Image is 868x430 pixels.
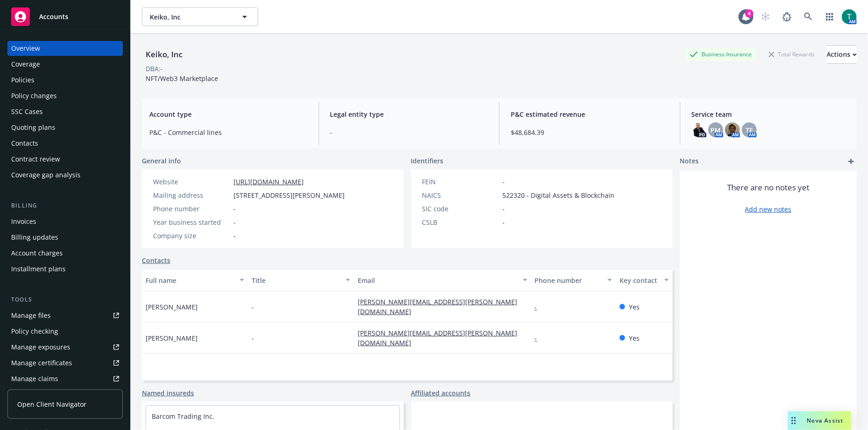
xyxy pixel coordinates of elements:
div: NAICS [422,190,499,200]
div: FEIN [422,177,499,187]
span: P&C estimated revenue [511,109,669,119]
div: Title [252,275,340,285]
a: SSC Cases [7,104,123,119]
a: Installment plans [7,262,123,276]
span: 522320 - Digital Assets & Blockchain [503,190,615,200]
a: Manage certificates [7,356,123,370]
a: Policy changes [7,88,123,103]
span: - [234,217,236,227]
span: Yes [629,302,640,312]
a: Barcom Trading Inc. [152,412,214,421]
div: Actions [827,46,857,63]
button: Title [248,269,354,291]
a: Account charges [7,246,123,261]
div: Manage claims [11,371,58,386]
a: add [846,156,857,167]
span: - [503,177,505,187]
a: [PERSON_NAME][EMAIL_ADDRESS][PERSON_NAME][DOMAIN_NAME] [358,329,517,347]
div: DBA: - [146,64,163,74]
a: Search [799,7,818,26]
span: General info [142,156,181,166]
div: Full name [146,275,234,285]
div: Manage exposures [11,340,70,355]
a: Invoices [7,214,123,229]
a: [URL][DOMAIN_NAME] [234,177,304,186]
a: [PERSON_NAME][EMAIL_ADDRESS][PERSON_NAME][DOMAIN_NAME] [358,297,517,316]
div: Total Rewards [764,48,820,60]
div: Billing [7,201,123,210]
span: - [503,217,505,227]
img: photo [842,9,857,24]
span: - [234,231,236,241]
button: Phone number [531,269,616,291]
a: Affiliated accounts [411,388,471,398]
a: Overview [7,41,123,56]
a: Policies [7,73,123,87]
span: [PERSON_NAME] [146,333,198,343]
a: Billing updates [7,230,123,245]
span: Open Client Navigator [17,399,87,409]
span: - [252,302,254,312]
span: NFT/Web3 Marketplace [146,74,218,83]
a: Contacts [7,136,123,151]
div: Policy checking [11,324,58,339]
a: Named insureds [142,388,194,398]
span: Service team [692,109,850,119]
a: Manage files [7,308,123,323]
div: Mailing address [153,190,230,200]
span: TF [746,125,753,135]
div: Manage files [11,308,51,323]
a: Coverage [7,57,123,72]
div: Policy changes [11,88,57,103]
span: P&C - Commercial lines [149,128,307,137]
span: Account type [149,109,307,119]
span: - [252,333,254,343]
a: Quoting plans [7,120,123,135]
span: [STREET_ADDRESS][PERSON_NAME] [234,190,345,200]
div: Installment plans [11,262,66,276]
div: Manage certificates [11,356,72,370]
div: Year business started [153,217,230,227]
div: Quoting plans [11,120,55,135]
a: Switch app [821,7,839,26]
div: Drag to move [788,411,800,430]
span: - [330,128,488,137]
div: Policies [11,73,34,87]
span: Identifiers [411,156,444,166]
span: Nova Assist [807,417,844,424]
div: CSLB [422,217,499,227]
a: Contacts [142,255,170,265]
a: Policy checking [7,324,123,339]
button: Keiko, Inc [142,7,258,26]
a: Report a Bug [778,7,796,26]
div: Website [153,177,230,187]
div: Coverage gap analysis [11,168,80,182]
span: - [234,204,236,214]
button: Nova Assist [788,411,851,430]
button: Full name [142,269,248,291]
div: Keiko, Inc [142,48,186,60]
button: Email [354,269,531,291]
button: Key contact [616,269,673,291]
div: Phone number [153,204,230,214]
div: Company size [153,231,230,241]
span: Legal entity type [330,109,488,119]
a: Coverage gap analysis [7,168,123,182]
img: photo [725,122,740,137]
div: Overview [11,41,40,56]
a: Start snowing [756,7,775,26]
a: - [535,334,545,343]
div: Contacts [11,136,38,151]
div: 4 [745,9,754,18]
span: Accounts [39,13,68,20]
div: Billing updates [11,230,58,245]
span: $48,684.39 [511,128,669,137]
div: SIC code [422,204,499,214]
span: There are no notes yet [728,182,810,193]
a: Contract review [7,152,123,167]
span: Keiko, Inc [150,12,230,22]
div: SSC Cases [11,104,43,119]
a: Manage exposures [7,340,123,355]
img: photo [692,122,707,137]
